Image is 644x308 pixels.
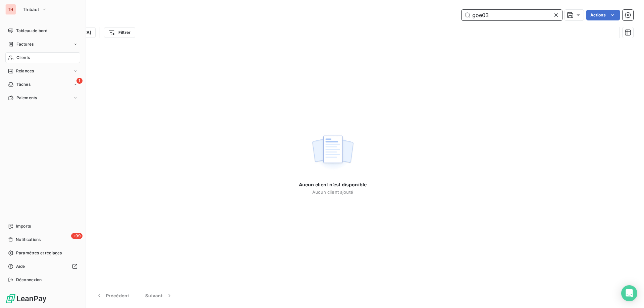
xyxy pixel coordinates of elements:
a: Tableau de bord [5,25,80,36]
button: Précédent [88,289,137,303]
span: Aucun client n’est disponible [299,181,367,188]
a: Clients [5,52,80,63]
span: Notifications [16,237,41,243]
span: Factures [16,41,34,47]
span: Aide [16,263,25,269]
button: Suivant [137,289,181,303]
a: 1Tâches [5,79,80,90]
span: Déconnexion [16,277,42,283]
span: Paiements [16,95,37,101]
span: Clients [16,55,30,61]
span: Imports [16,223,31,229]
span: 1 [76,78,83,84]
img: Logo LeanPay [5,293,47,304]
span: Tâches [16,81,31,87]
a: Factures [5,39,80,50]
a: Paiements [5,93,80,103]
span: Aucun client ajouté [312,189,353,195]
a: Paramètres et réglages [5,248,80,258]
span: +99 [71,233,83,239]
button: Filtrer [104,27,135,38]
a: Relances [5,66,80,76]
button: Actions [586,10,620,20]
div: Open Intercom Messenger [621,285,637,301]
img: empty state [311,132,354,173]
a: Imports [5,221,80,232]
span: Tableau de bord [16,28,47,34]
span: Thibaut [23,7,39,12]
div: TH [5,4,16,15]
input: Rechercher [462,10,562,20]
span: Paramètres et réglages [16,250,62,256]
a: Aide [5,261,80,272]
span: Relances [16,68,34,74]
